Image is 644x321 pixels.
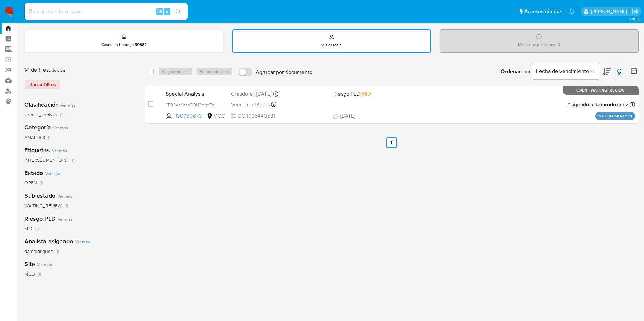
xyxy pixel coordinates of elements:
button: search-icon [171,7,185,16]
span: Alt [157,8,162,15]
input: Buscar usuario o caso... [25,7,188,16]
p: david.marinmartinez@mercadolibre.com.co [591,8,629,15]
a: Notificaciones [569,8,575,14]
a: Salir [632,8,639,15]
span: 3.154.0 [630,16,641,21]
span: s [166,8,168,15]
span: Accesos rápidos [524,8,562,15]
